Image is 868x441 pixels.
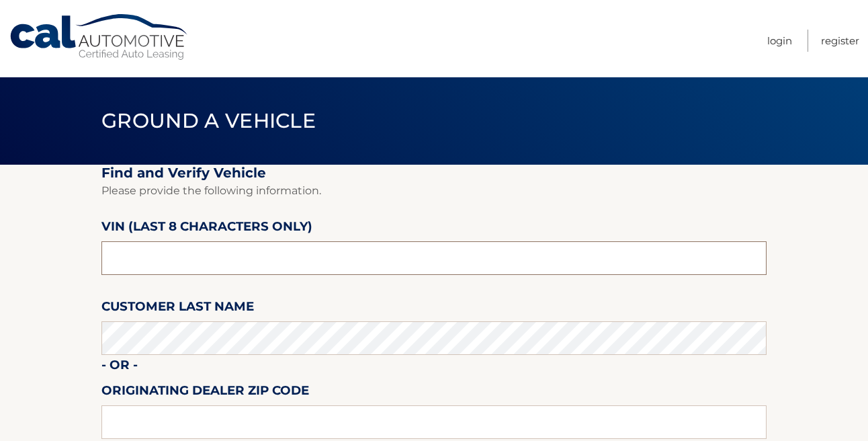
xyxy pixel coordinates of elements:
label: Originating Dealer Zip Code [101,380,309,405]
label: - or - [101,355,138,380]
a: Register [821,30,859,52]
p: Please provide the following information. [101,182,767,200]
label: Customer Last Name [101,296,254,321]
a: Login [767,30,792,52]
span: Ground a Vehicle [101,108,316,133]
h2: Find and Verify Vehicle [101,165,767,182]
label: VIN (last 8 characters only) [101,216,312,241]
a: Cal Automotive [9,13,190,61]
